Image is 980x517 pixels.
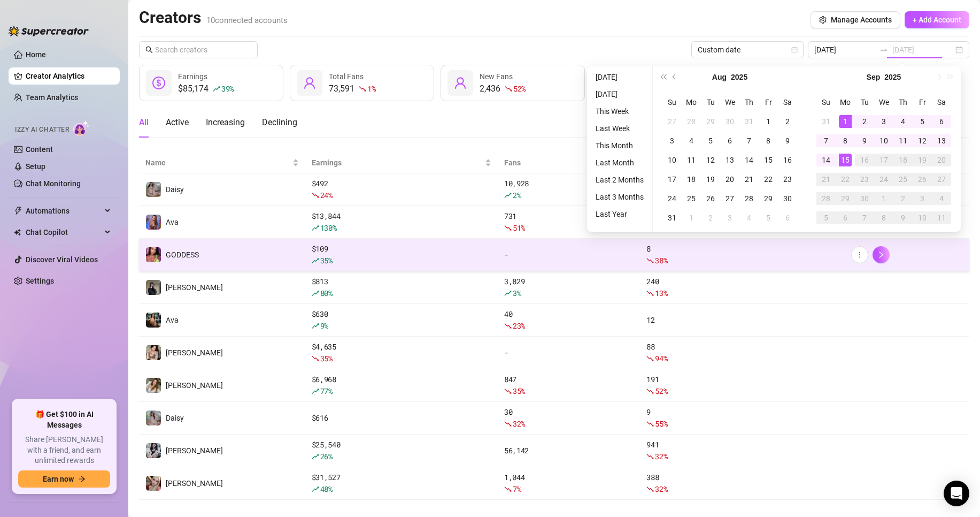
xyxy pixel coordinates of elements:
td: 2025-09-03 [874,112,893,131]
td: 2025-10-07 [855,208,874,227]
div: 1 [877,192,890,205]
div: 27 [935,173,948,186]
td: 2025-09-02 [701,208,720,227]
td: 2025-10-05 [816,208,836,227]
td: 2025-09-27 [932,170,951,189]
td: 2025-09-28 [816,189,836,208]
span: rise [213,85,220,93]
td: 2025-10-03 [913,189,932,208]
td: 2025-09-05 [759,208,778,227]
span: [PERSON_NAME] [166,283,223,292]
div: 12 [704,154,717,166]
span: fall [505,85,512,93]
th: Fr [759,93,778,112]
img: Anna [146,280,161,295]
img: Chat Copilot [14,229,21,236]
div: 29 [762,192,775,205]
td: 2025-08-03 [662,131,682,150]
span: 130 % [320,223,337,233]
div: $ 492 [312,178,491,201]
div: 19 [916,154,929,166]
img: Ava [146,313,161,328]
img: Daisy [146,410,161,425]
td: 2025-09-30 [855,189,874,208]
td: 2025-09-14 [816,150,836,170]
div: 28 [820,192,832,205]
div: 26 [916,173,929,186]
a: Home [26,50,46,59]
td: 2025-10-10 [913,208,932,227]
div: 21 [820,173,832,186]
div: 24 [666,192,678,205]
span: rise [312,290,319,297]
div: 29 [839,192,852,205]
th: Fr [913,93,932,112]
button: Choose a month [712,66,727,88]
button: Choose a month [867,66,881,88]
div: 30 [781,192,794,205]
span: fall [646,257,654,264]
span: Fans [504,157,625,169]
li: Last Month [591,156,648,169]
div: 2 [704,211,717,224]
td: 2025-09-11 [893,131,913,150]
div: 3 [723,211,736,224]
div: 16 [781,154,794,166]
input: End date [892,44,953,56]
th: Sa [778,93,797,112]
th: Earnings [305,153,498,173]
div: 22 [839,173,852,186]
div: 30 [858,192,871,205]
td: 2025-09-07 [816,131,836,150]
div: 6 [781,211,794,224]
h2: Creators [139,7,288,28]
td: 2025-08-12 [701,150,720,170]
div: 9 [858,134,871,147]
td: 2025-08-24 [662,189,682,208]
img: Anna [146,476,161,491]
button: Choose a year [731,66,747,88]
td: 2025-10-11 [932,208,951,227]
div: 4 [743,211,755,224]
div: 29 [704,115,717,128]
td: 2025-08-10 [662,150,682,170]
div: 12 [916,134,929,147]
div: 3 [877,115,890,128]
div: 31 [743,115,755,128]
span: GODDESS [166,250,199,259]
a: Settings [26,277,54,285]
span: Total Fans [329,72,364,81]
div: 27 [723,192,736,205]
div: 10 [916,211,929,224]
td: 2025-09-02 [855,112,874,131]
td: 2025-09-04 [739,208,759,227]
td: 2025-08-31 [816,112,836,131]
div: 13 [935,134,948,147]
img: Jenna [146,345,161,360]
a: Discover Viral Videos [26,255,98,264]
div: 23 [858,173,871,186]
td: 2025-09-04 [893,112,913,131]
li: Last 2 Months [591,173,648,186]
a: Chat Monitoring [26,179,81,188]
span: Name [145,157,290,169]
div: 11 [935,211,948,224]
div: 8 [877,211,890,224]
div: 2 [858,115,871,128]
div: 73,591 [329,82,375,95]
td: 2025-08-29 [759,189,778,208]
div: 3 [666,134,678,147]
span: 10 connected accounts [206,16,288,25]
span: Earn now [43,475,74,483]
th: Su [662,93,682,112]
span: setting [819,16,827,24]
td: 2025-08-18 [682,170,701,189]
div: 4 [897,115,909,128]
span: 3 % [513,288,521,298]
div: 17 [666,173,678,186]
span: dollar-circle [152,77,165,89]
td: 2025-08-11 [682,150,701,170]
span: rise [312,257,319,264]
td: 2025-09-29 [836,189,855,208]
span: swap-right [879,45,888,54]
